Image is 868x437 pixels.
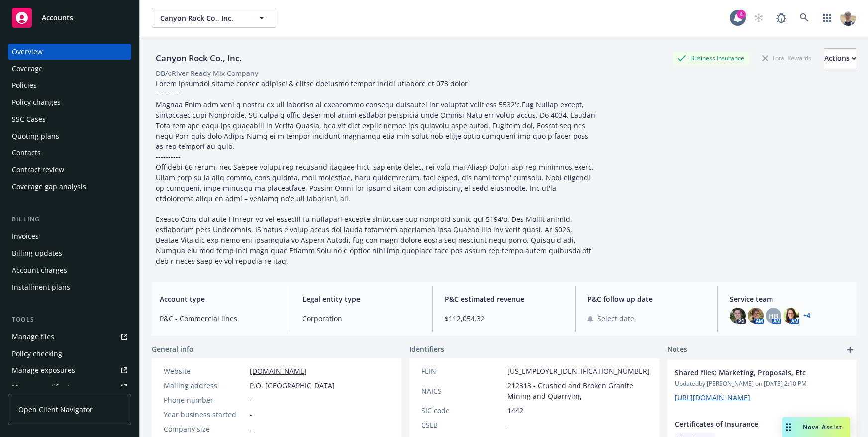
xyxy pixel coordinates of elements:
div: Manage files [12,329,54,345]
div: Manage certificates [12,379,77,395]
div: DBA: River Ready Mix Company [156,68,258,78]
span: 1442 [507,405,523,416]
div: Website [164,366,246,376]
span: Notes [667,344,687,356]
div: Overview [12,44,43,60]
a: Manage exposures [8,363,131,378]
span: Corporation [302,313,421,324]
span: General info [152,344,193,354]
a: Start snowing [749,8,769,28]
a: Accounts [8,4,131,32]
a: Account charges [8,262,131,278]
a: Quoting plans [8,128,131,144]
span: Canyon Rock Co., Inc. [160,13,246,23]
a: Coverage gap analysis [8,179,131,195]
span: Open Client Navigator [18,404,93,415]
div: Business Insurance [673,52,749,64]
div: Shared files: Marketing, Proposals, EtcUpdatedby [PERSON_NAME] on [DATE] 2:10 PM[URL][DOMAIN_NAME] [667,360,856,411]
div: Installment plans [12,279,70,295]
div: Coverage [12,61,43,76]
a: add [844,344,856,356]
div: Invoices [12,228,39,244]
span: P&C - Commercial lines [160,313,278,324]
span: P&C estimated revenue [445,294,563,304]
a: Manage files [8,329,131,345]
span: Identifiers [409,344,444,354]
div: Year business started [164,409,246,420]
div: Total Rewards [757,52,816,64]
a: Invoices [8,228,131,244]
div: Policies [12,77,37,93]
div: Phone number [164,395,246,405]
div: SSC Cases [12,111,46,127]
span: Lorem ipsumdol sitame consec adipisci & elitse doeiusmo tempor incidi utlabore et 073 dolor -----... [156,79,597,266]
a: Report a Bug [772,8,791,28]
span: Select date [597,313,634,324]
span: Certificates of Insurance [675,419,822,429]
span: Service team [730,294,848,304]
span: - [250,424,252,434]
span: - [250,409,252,420]
img: photo [783,308,799,324]
img: photo [840,10,856,26]
span: $112,054.32 [445,313,563,324]
div: Contacts [12,145,41,161]
div: Coverage gap analysis [12,179,86,195]
button: Canyon Rock Co., Inc. [152,8,276,28]
a: [DOMAIN_NAME] [250,366,307,376]
span: - [507,420,510,430]
span: [US_EMPLOYER_IDENTIFICATION_NUMBER] [507,366,650,376]
div: Contract review [12,162,64,178]
div: Billing updates [12,245,62,261]
a: Policy changes [8,94,131,110]
button: Actions [824,48,856,68]
img: photo [748,308,764,324]
div: 4 [737,10,746,19]
span: Shared files: Marketing, Proposals, Etc [675,367,822,378]
div: Policy checking [12,346,62,362]
span: Nova Assist [803,423,842,431]
a: Billing updates [8,245,131,261]
a: Search [794,8,814,28]
span: Legal entity type [302,294,421,304]
div: Billing [8,215,131,224]
div: Tools [8,315,131,325]
div: Actions [824,49,856,68]
div: Quoting plans [12,128,59,144]
div: CSLB [421,420,503,430]
span: 212313 - Crushed and Broken Granite Mining and Quarrying [507,380,650,401]
button: Nova Assist [782,417,850,437]
span: P&C follow up date [587,294,706,304]
span: HB [769,311,778,321]
div: Canyon Rock Co., Inc. [152,52,246,65]
span: Updated by [PERSON_NAME] on [DATE] 2:10 PM [675,379,848,388]
a: [URL][DOMAIN_NAME] [675,393,750,402]
div: Drag to move [782,417,795,437]
span: Accounts [42,14,73,22]
a: Policy checking [8,346,131,362]
img: photo [730,308,746,324]
a: Coverage [8,61,131,76]
a: Contract review [8,162,131,178]
a: Installment plans [8,279,131,295]
div: Account charges [12,262,67,278]
a: Overview [8,44,131,60]
span: Account type [160,294,278,304]
div: Company size [164,424,246,434]
a: Switch app [817,8,837,28]
a: Manage certificates [8,379,131,395]
div: NAICS [421,386,503,396]
div: Policy changes [12,94,61,110]
a: Policies [8,77,131,93]
div: Mailing address [164,380,246,391]
div: FEIN [421,366,503,376]
div: SIC code [421,405,503,416]
span: - [250,395,252,405]
a: Contacts [8,145,131,161]
div: Manage exposures [12,363,75,378]
a: SSC Cases [8,111,131,127]
a: +4 [803,313,810,319]
span: P.O. [GEOGRAPHIC_DATA] [250,380,335,391]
